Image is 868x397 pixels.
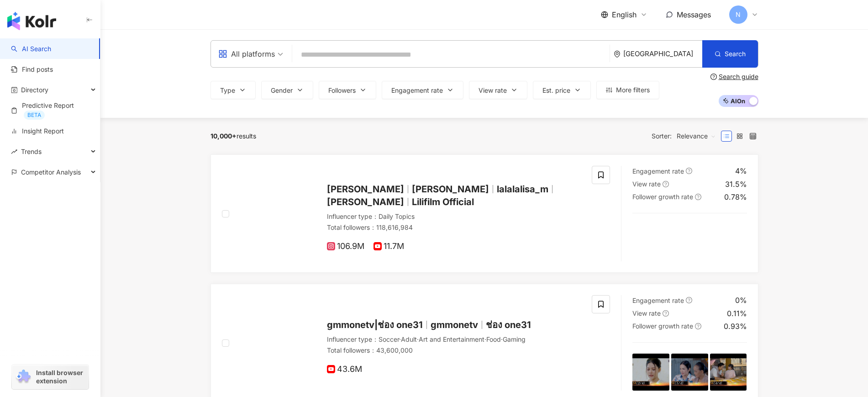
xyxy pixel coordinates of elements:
[735,166,747,176] div: 4%
[677,129,716,143] span: Relevance
[21,162,81,182] span: Competitor Analysis
[695,323,701,329] span: question-circle
[632,322,693,330] span: Follower growth rate
[686,168,692,174] span: question-circle
[327,223,581,232] div: Total followers ： 118,616,984
[382,81,463,99] button: Engagement rate
[327,319,423,330] span: gmmonetv|ช่อง one31
[218,47,275,61] div: All platforms
[632,193,693,201] span: Follower growth rate
[21,79,48,100] span: Directory
[735,295,747,305] div: 0%
[210,132,237,140] span: 10,000+
[374,242,404,251] span: 11.7M
[271,87,293,94] span: Gender
[710,74,717,80] span: question-circle
[327,196,404,207] span: [PERSON_NAME]
[327,184,404,195] span: [PERSON_NAME]
[612,10,637,20] span: English
[469,81,527,99] button: View rate
[379,212,415,220] span: Daily Topics
[12,365,89,389] a: chrome extensionInstall browser extension
[702,40,758,68] button: Search
[724,321,747,331] div: 0.93%
[412,184,489,195] span: [PERSON_NAME]
[486,335,501,343] span: Food
[11,101,93,120] a: Predictive ReportBETA
[417,335,419,343] span: ·
[11,127,64,136] a: Insight Report
[261,81,313,99] button: Gender
[632,354,669,391] img: post-image
[632,309,661,317] span: View rate
[596,81,659,99] button: More filters
[210,81,256,99] button: Type
[218,49,227,58] span: appstore
[623,50,702,58] div: [GEOGRAPHIC_DATA]
[7,12,56,30] img: logo
[501,335,503,343] span: ·
[484,335,486,343] span: ·
[719,73,758,80] div: Search guide
[671,224,708,261] img: post-image
[616,86,650,94] span: More filters
[486,319,531,330] span: ช่อง one31
[11,65,53,74] a: Find posts
[663,310,669,317] span: question-circle
[632,167,684,175] span: Engagement rate
[663,181,669,187] span: question-circle
[11,44,51,53] a: searchAI Search
[632,180,661,188] span: View rate
[431,319,478,330] span: gmmonetv
[319,81,376,99] button: Followers
[327,212,581,221] div: Influencer type ：
[725,179,747,189] div: 31.5%
[503,335,526,343] span: Gaming
[671,354,708,391] img: post-image
[652,129,721,143] div: Sorter:
[725,50,746,58] span: Search
[401,335,417,343] span: Adult
[240,309,309,377] img: KOL Avatar
[240,180,309,248] img: KOL Avatar
[379,335,399,343] span: Soccer
[686,297,692,303] span: question-circle
[15,370,32,384] img: chrome extension
[327,346,581,355] div: Total followers ： 43,600,000
[391,87,443,94] span: Engagement rate
[695,194,701,200] span: question-circle
[11,148,17,155] span: rise
[710,354,747,391] img: post-image
[210,132,256,140] div: results
[210,154,758,273] a: KOL Avatar[PERSON_NAME][PERSON_NAME]lalalalisa_m[PERSON_NAME]Lilifilm OfficialInfluencer type：Dai...
[479,87,507,94] span: View rate
[724,192,747,202] div: 0.78%
[736,10,741,20] span: N
[710,224,747,261] img: post-image
[36,369,86,385] span: Install browser extension
[399,335,401,343] span: ·
[220,87,235,94] span: Type
[412,196,474,207] span: Lilifilm Official
[677,10,711,19] span: Messages
[328,87,356,94] span: Followers
[533,81,591,99] button: Est. price
[727,308,747,318] div: 0.11%
[327,365,362,374] span: 43.6M
[327,335,581,344] div: Influencer type ：
[497,184,548,195] span: lalalalisa_m
[632,296,684,304] span: Engagement rate
[419,335,484,343] span: Art and Entertainment
[542,87,570,94] span: Est. price
[632,224,669,261] img: post-image
[614,51,621,58] span: environment
[327,242,364,251] span: 106.9M
[21,141,42,162] span: Trends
